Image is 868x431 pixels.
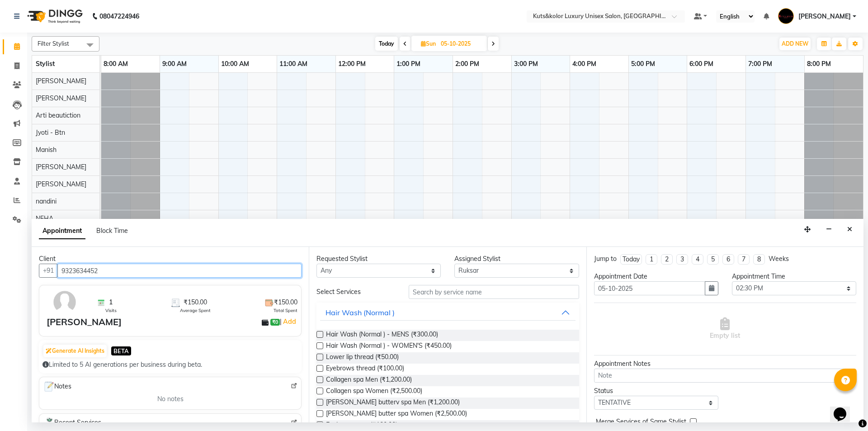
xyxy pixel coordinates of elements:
a: 7:00 PM [746,57,774,71]
a: Add [282,316,297,327]
span: Filter Stylist [38,40,69,47]
span: No notes [157,394,184,404]
span: Collagen spa Men (₹1,200.00) [326,375,412,386]
span: Appointment [39,223,85,239]
li: 7 [738,254,750,265]
input: 2025-10-05 [438,37,483,51]
span: | [280,316,297,327]
button: Hair Wash (Normal ) [320,304,575,321]
span: Jyoti - Btn [36,128,65,137]
b: 08047224946 [99,4,139,29]
a: 10:00 AM [219,57,251,71]
div: Appointment Time [732,272,856,281]
span: Lower lip thread (₹50.00) [326,352,399,364]
span: [PERSON_NAME] butterv spa Men (₹1,200.00) [326,398,460,409]
div: Status [594,386,718,396]
div: Hair Wash (Normal ) [325,307,395,318]
div: Requested Stylist [316,254,441,264]
span: Average Spent [180,307,211,314]
span: Visits [105,307,117,314]
span: [PERSON_NAME] [36,94,86,102]
button: Generate AI Insights [43,345,107,357]
a: 9:00 AM [160,57,189,71]
div: Today [623,255,640,264]
span: Block Time [96,227,128,235]
span: [PERSON_NAME] [36,180,86,188]
a: 11:00 AM [277,57,310,71]
span: Hair Wash (Normal ) - WOMEN'S (₹450.00) [326,341,452,352]
li: 4 [692,254,703,265]
span: Manish [36,146,57,154]
span: Today [375,37,398,51]
a: 5:00 PM [629,57,657,71]
a: 6:00 PM [687,57,716,71]
li: 2 [661,254,673,265]
li: 6 [722,254,734,265]
input: yyyy-mm-dd [594,281,705,295]
span: 1 [109,298,113,307]
span: Collagen spa Women (₹2,500.00) [326,386,422,398]
span: Eyebrows thread (₹100.00) [326,364,404,375]
span: Hair Wash (Normal ) - MENS (₹300.00) [326,330,438,341]
span: BETA [111,346,131,355]
span: [PERSON_NAME] [798,12,851,21]
span: ₹150.00 [274,298,297,307]
div: Weeks [769,254,789,264]
button: ADD NEW [779,38,811,50]
li: 8 [753,254,765,265]
span: Empty list [710,317,740,341]
iframe: chat widget [830,395,859,422]
span: Sun [419,40,438,47]
span: ₹150.00 [184,298,207,307]
div: Select Services [310,287,401,297]
span: [PERSON_NAME] butter spa Women (₹2,500.00) [326,409,467,420]
span: Arti beautiction [36,111,80,119]
input: Search by Name/Mobile/Email/Code [57,264,302,278]
img: avatar [52,289,78,315]
span: [PERSON_NAME] [36,163,86,171]
span: Recent Services [43,417,101,428]
div: [PERSON_NAME] [47,315,122,329]
div: Limited to 5 AI generations per business during beta. [42,360,298,369]
div: Appointment Date [594,272,718,281]
span: nandini [36,197,57,205]
li: 1 [646,254,657,265]
span: ₹0 [270,319,280,326]
a: 4:00 PM [570,57,599,71]
div: Jump to [594,254,617,264]
span: Stylist [36,60,55,68]
a: 12:00 PM [336,57,368,71]
span: Total Spent [274,307,297,314]
span: Merge Services of Same Stylist [596,417,686,428]
li: 5 [707,254,719,265]
button: +91 [39,264,58,278]
span: ADD NEW [782,40,808,47]
a: 1:00 PM [394,57,423,71]
li: 3 [676,254,688,265]
span: NEHA [36,214,53,223]
img: Jasim Ansari [778,8,794,24]
a: 8:00 PM [805,57,833,71]
a: 8:00 AM [101,57,130,71]
span: Notes [43,381,71,393]
a: 2:00 PM [453,57,481,71]
img: logo [23,4,85,29]
span: [PERSON_NAME] [36,77,86,85]
div: Assigned Stylist [454,254,579,264]
div: Client [39,254,302,264]
button: Close [843,223,856,237]
input: Search by service name [409,285,579,299]
div: Appointment Notes [594,359,856,369]
a: 3:00 PM [512,57,540,71]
